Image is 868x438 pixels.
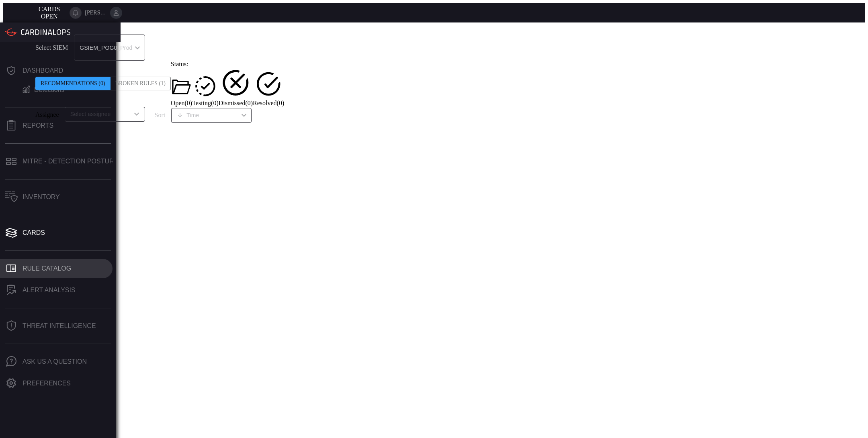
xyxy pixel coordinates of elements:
span: Open ( 0 ) [171,100,192,106]
div: MITRE - Detection Posture [23,158,118,165]
button: Open [131,108,142,120]
button: Testing(0) [192,75,219,106]
label: Select SIEM [35,44,68,51]
div: ALERT ANALYSIS [23,287,76,294]
span: Cards [39,6,60,12]
div: Detections [34,86,65,94]
span: Assignee [35,111,59,118]
span: Resolved ( 0 ) [253,100,284,106]
span: Dismissed ( 0 ) [219,100,253,106]
span: open [41,13,58,20]
div: Threat Intelligence [23,322,96,330]
input: Select assignee [67,109,129,119]
button: Resolved(0) [253,70,284,106]
div: Time [177,111,239,119]
div: Recommendations (0) [35,77,111,90]
span: [PERSON_NAME].[PERSON_NAME] [85,10,107,16]
p: GSIEM_POG0_Prod [80,44,132,52]
span: Status: [171,61,188,67]
div: Rule Catalog [23,265,71,272]
div: Preferences [23,380,71,387]
div: Broken Rules (1) [111,77,171,90]
div: Ask Us A Question [23,358,87,365]
div: Reports [23,122,53,129]
label: sort [155,112,166,119]
span: Testing ( 0 ) [192,100,219,106]
div: Dashboard [23,67,63,74]
div: Inventory [23,194,60,201]
button: Dismissed(0) [219,68,253,107]
div: Cards [23,229,45,236]
button: Open(0) [171,76,192,106]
